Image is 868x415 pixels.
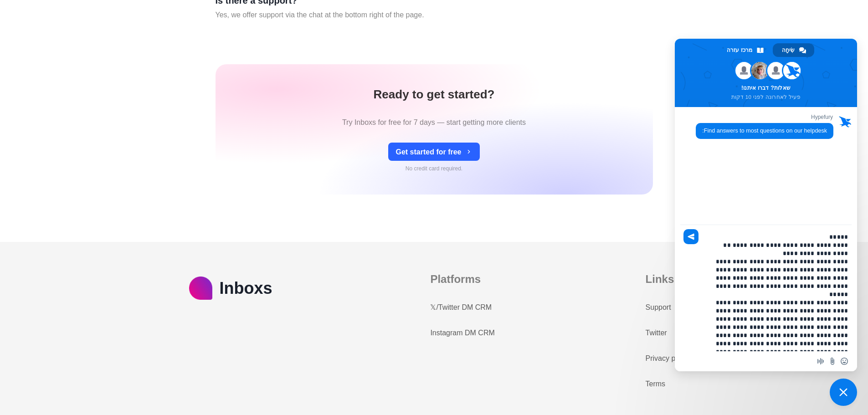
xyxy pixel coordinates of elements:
span: לִשְׁלוֹחַ [683,229,699,244]
img: logo [189,277,212,300]
span: הוספת אימוג׳י [841,358,848,365]
a: Instagram DM CRM [430,328,494,338]
span: שלח קובץ [829,358,836,365]
span: Find answers to most questions on our helpdesk: [702,128,827,134]
a: 𝕏/Twitter DM CRM [430,302,492,313]
b: Links [646,273,674,285]
div: שִׂיחָה [773,43,814,57]
div: מרכז עזרה [718,43,771,57]
p: No credit card required. [406,164,462,173]
a: Twitter [646,328,667,338]
span: הקלט הודעת שמע [817,358,824,365]
a: Terms [646,379,666,389]
span: Hypefury [696,114,833,120]
p: Yes, we offer support via the chat at the bottom right of the page. [216,10,424,20]
h2: Inboxs [212,271,280,305]
a: Privacy policy [646,353,690,364]
b: Platforms [430,273,481,285]
span: מרכז עזרה [727,43,752,57]
p: Try Inboxs for free for 7 days — start getting more clients [342,117,526,128]
a: Support [646,302,671,313]
button: Get started for free [388,143,479,161]
h1: Ready to get started? [374,86,495,102]
div: סגור צ'אט [830,379,857,406]
span: שִׂיחָה [782,43,795,57]
textarea: נסח הודעה... [704,233,848,351]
